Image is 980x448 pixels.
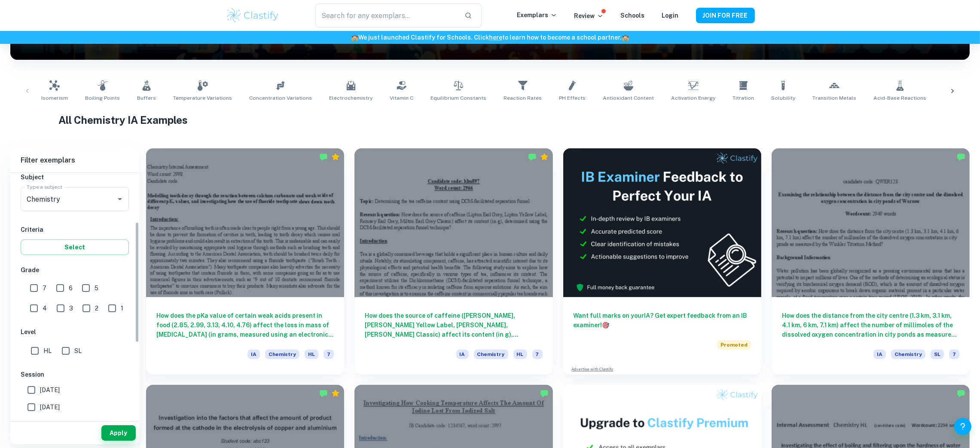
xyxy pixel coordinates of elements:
[74,346,82,356] span: SL
[27,183,62,190] label: Type a subject
[305,350,318,359] span: HL
[331,389,340,398] div: Premium
[474,350,508,359] span: Chemistry
[456,350,469,359] span: IA
[319,389,328,398] img: Marked
[771,94,795,102] span: Solubility
[354,148,553,374] a: How does the source of caffeine ([PERSON_NAME], [PERSON_NAME] Yellow Label, [PERSON_NAME], [PERSO...
[957,389,965,398] img: Marked
[954,418,971,435] button: Help and Feedback
[572,366,614,372] a: Advertise with Clastify
[528,153,537,161] img: Marked
[58,112,922,128] h1: All Chemistry IA Examples
[430,94,486,102] span: Equilibrium Constants
[21,239,129,255] button: Select
[351,34,358,41] span: 🏫
[489,34,502,41] a: here
[21,172,129,182] h6: Subject
[265,350,299,359] span: Chemistry
[873,94,926,102] span: Acid-Base Reactions
[812,94,856,102] span: Transition Metals
[563,148,761,297] img: Thumbnail
[513,350,527,359] span: HL
[782,311,959,339] h6: How does the distance from the city centre (1.3 km, 3.1 km, 4.1 km, 6 km, 7.1 km) affect the numb...
[331,153,340,161] div: Premium
[891,350,925,359] span: Chemistry
[21,265,129,275] h6: Grade
[602,322,610,328] span: 🎯
[603,94,654,102] span: Antioxidant Content
[324,350,334,359] span: 7
[622,34,629,41] span: 🏫
[95,304,98,313] span: 2
[949,350,959,359] span: 7
[540,153,549,161] div: Premium
[717,340,751,350] span: Promoted
[563,148,761,374] a: Want full marks on yourIA? Get expert feedback from an IB examiner!PromotedAdvertise with Clastify
[40,402,60,412] span: [DATE]
[532,350,543,359] span: 7
[390,94,413,102] span: Vitamin C
[41,94,68,102] span: Isomerism
[249,94,312,102] span: Concentration Variations
[69,304,73,313] span: 3
[504,94,542,102] span: Reaction Rates
[315,3,457,28] input: Search for any exemplars...
[517,10,557,20] p: Exemplars
[365,311,542,339] h6: How does the source of caffeine ([PERSON_NAME], [PERSON_NAME] Yellow Label, [PERSON_NAME], [PERSO...
[114,193,126,205] button: Open
[69,283,73,293] span: 6
[43,283,46,293] span: 7
[772,148,970,374] a: How does the distance from the city centre (1.3 km, 3.1 km, 4.1 km, 6 km, 7.1 km) affect the numb...
[43,346,52,356] span: HL
[43,304,47,313] span: 4
[574,11,604,21] p: Review
[21,327,129,337] h6: Level
[671,94,715,102] span: Activation Energy
[95,283,98,293] span: 5
[146,148,344,374] a: How does the pKa value of certain weak acids present in food (2.85, 2.99, 3.13, 4.10, 4.76) affec...
[733,94,754,102] span: Titration
[173,94,232,102] span: Temperature Variations
[574,311,751,330] h6: Want full marks on your IA ? Get expert feedback from an IB examiner!
[156,311,334,339] h6: How does the pKa value of certain weak acids present in food (2.85, 2.99, 3.13, 4.10, 4.76) affec...
[2,33,978,42] h6: We just launched Clastify for Schools. Click to learn how to become a school partner.
[85,94,120,102] span: Boiling Points
[696,8,755,23] button: JOIN FOR FREE
[10,148,139,172] h6: Filter exemplars
[247,350,260,359] span: IA
[931,350,944,359] span: SL
[329,94,372,102] span: Electrochemistry
[137,94,156,102] span: Buffers
[957,153,965,161] img: Marked
[559,94,586,102] span: pH Effects
[40,385,60,395] span: [DATE]
[621,12,645,19] a: Schools
[873,350,886,359] span: IA
[21,370,129,379] h6: Session
[662,12,679,19] a: Login
[101,425,136,441] button: Apply
[319,153,328,161] img: Marked
[121,304,123,313] span: 1
[540,389,549,398] img: Marked
[226,7,280,24] img: Clastify logo
[21,225,129,234] h6: Criteria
